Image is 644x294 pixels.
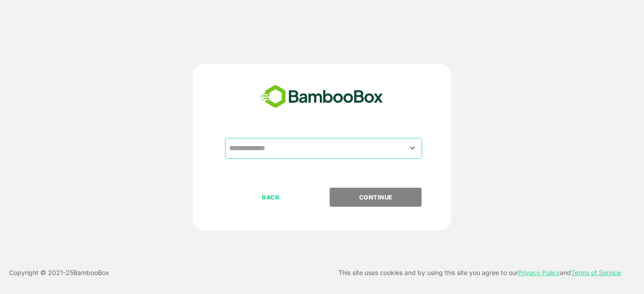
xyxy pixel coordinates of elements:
p: CONTINUE [331,192,421,202]
p: Copyright © 2021- 25 BambooBox [9,267,109,278]
img: bamboobox [255,82,388,112]
a: Privacy Policy [518,269,560,276]
p: BACK [226,192,317,202]
p: This site uses cookies and by using this site you agree to our and [338,267,621,278]
button: Open [407,142,419,154]
button: BACK [225,188,317,207]
a: Terms of Service [571,269,621,276]
button: CONTINUE [330,188,422,207]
